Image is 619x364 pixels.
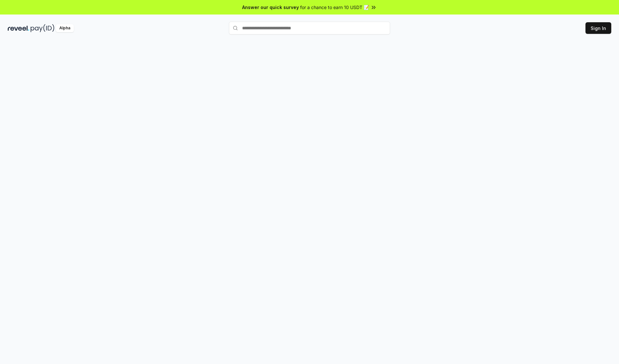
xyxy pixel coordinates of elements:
div: Alpha [56,24,74,32]
img: pay_id [31,24,54,32]
button: Sign In [585,22,611,34]
span: for a chance to earn 10 USDT 📝 [300,4,369,11]
span: Answer our quick survey [242,4,299,11]
img: reveel_dark [8,24,29,32]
